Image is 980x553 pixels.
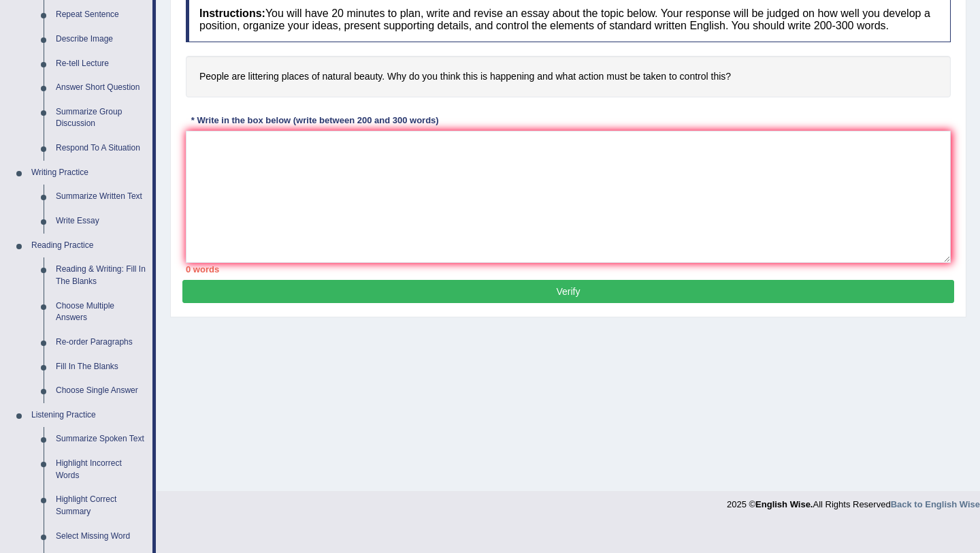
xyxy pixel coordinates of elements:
div: * Write in the box below (write between 200 and 300 words) [186,114,444,127]
a: Re-order Paragraphs [50,330,152,355]
a: Respond To A Situation [50,136,152,161]
a: Highlight Incorrect Words [50,452,152,488]
a: Repeat Sentence [50,3,152,27]
button: Verify [182,280,954,303]
a: Describe Image [50,27,152,52]
b: Instructions: [199,7,265,19]
a: Summarize Group Discussion [50,100,152,136]
a: Back to English Wise [891,499,980,509]
a: Writing Practice [25,161,152,185]
h4: People are littering places of natural beauty. Why do you think this is happening and what action... [186,56,951,97]
a: Select Missing Word [50,524,152,549]
a: Summarize Written Text [50,185,152,209]
a: Choose Single Answer [50,379,152,403]
div: 0 words [186,263,951,276]
a: Summarize Spoken Text [50,427,152,452]
div: 2025 © All Rights Reserved [727,491,980,511]
a: Reading Practice [25,234,152,258]
a: Listening Practice [25,403,152,428]
a: Answer Short Question [50,76,152,100]
strong: English Wise. [755,499,813,509]
a: Reading & Writing: Fill In The Blanks [50,257,152,294]
a: Fill In The Blanks [50,355,152,379]
a: Re-tell Lecture [50,52,152,76]
a: Choose Multiple Answers [50,294,152,330]
a: Highlight Correct Summary [50,488,152,524]
a: Write Essay [50,209,152,234]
